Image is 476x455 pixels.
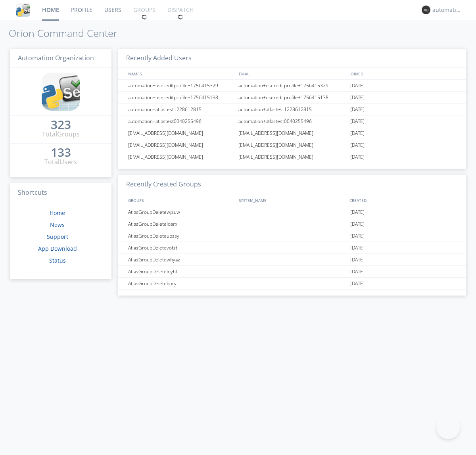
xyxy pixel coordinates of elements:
span: [DATE] [350,242,365,254]
a: 133 [51,148,71,157]
a: AtlasGroupDeletewhyaz[DATE] [118,254,466,266]
a: Support [47,233,68,240]
img: cddb5a64eb264b2086981ab96f4c1ba7 [16,3,30,17]
div: automation+atlastest1228612815 [236,104,348,115]
div: automation+atlastest1228612815 [126,104,236,115]
div: [EMAIL_ADDRESS][DOMAIN_NAME] [126,139,236,151]
a: AtlasGroupDeleteboryt[DATE] [118,278,466,290]
div: automation+usereditprofile+1756415138 [126,92,236,103]
div: CREATED [347,194,459,206]
a: automation+atlastest1228612815automation+atlastest1228612815[DATE] [118,104,466,115]
div: automation+atlastest0040255496 [126,115,236,127]
div: AtlasGroupDeleteloyhf [126,266,236,277]
span: [DATE] [350,230,365,242]
div: AtlasGroupDeletewjzuw [126,206,236,218]
div: AtlasGroupDeleteubssy [126,230,236,242]
span: [DATE] [350,92,365,104]
span: [DATE] [350,139,365,151]
img: cddb5a64eb264b2086981ab96f4c1ba7 [42,73,80,111]
span: [DATE] [350,151,365,163]
div: 323 [51,121,71,129]
h3: Shortcuts [10,183,111,203]
span: [DATE] [350,104,365,115]
div: JOINED [347,68,459,79]
a: [EMAIL_ADDRESS][DOMAIN_NAME][EMAIL_ADDRESS][DOMAIN_NAME][DATE] [118,139,466,151]
div: [EMAIL_ADDRESS][DOMAIN_NAME] [236,127,348,139]
a: Status [49,257,66,264]
div: Total Users [44,157,77,167]
div: SYSTEM_NAME [237,194,347,206]
span: Automation Organization [18,54,94,62]
a: [EMAIL_ADDRESS][DOMAIN_NAME][EMAIL_ADDRESS][DOMAIN_NAME][DATE] [118,127,466,139]
div: Total Groups [42,130,80,139]
div: [EMAIL_ADDRESS][DOMAIN_NAME] [236,151,348,163]
span: [DATE] [350,254,365,266]
div: automation+atlastest0040255496 [236,115,348,127]
span: [DATE] [350,80,365,92]
img: spin.svg [142,14,147,20]
a: News [50,221,65,228]
h3: Recently Added Users [118,49,466,68]
span: [DATE] [350,266,365,278]
div: AtlasGroupDeleteloarx [126,218,236,230]
a: AtlasGroupDeletewjzuw[DATE] [118,206,466,218]
div: automation+usereditprofile+1756415329 [236,80,348,91]
div: [EMAIL_ADDRESS][DOMAIN_NAME] [126,151,236,163]
div: EMAIL [237,68,347,79]
img: 373638.png [422,6,430,14]
span: [DATE] [350,218,365,230]
div: 133 [51,148,71,156]
a: Home [50,209,65,217]
span: [DATE] [350,206,365,218]
h3: Recently Created Groups [118,175,466,194]
span: [DATE] [350,127,365,139]
div: NAMES [126,68,235,79]
div: [EMAIL_ADDRESS][DOMAIN_NAME] [126,127,236,139]
a: automation+usereditprofile+1756415329automation+usereditprofile+1756415329[DATE] [118,80,466,92]
a: 323 [51,121,71,130]
div: automation+atlas0018 [432,6,462,14]
span: [DATE] [350,115,365,127]
div: AtlasGroupDeleteboryt [126,278,236,289]
a: App Download [38,245,77,252]
a: [EMAIL_ADDRESS][DOMAIN_NAME][EMAIL_ADDRESS][DOMAIN_NAME][DATE] [118,151,466,163]
div: GROUPS [126,194,235,206]
a: AtlasGroupDeleteubssy[DATE] [118,230,466,242]
a: automation+usereditprofile+1756415138automation+usereditprofile+1756415138[DATE] [118,92,466,104]
a: AtlasGroupDeleteloyhf[DATE] [118,266,466,278]
iframe: Toggle Customer Support [436,415,460,439]
a: automation+atlastest0040255496automation+atlastest0040255496[DATE] [118,115,466,127]
div: AtlasGroupDeletewhyaz [126,254,236,265]
div: AtlasGroupDeletevofzt [126,242,236,253]
div: automation+usereditprofile+1756415138 [236,92,348,103]
div: automation+usereditprofile+1756415329 [126,80,236,91]
a: AtlasGroupDeleteloarx[DATE] [118,218,466,230]
a: AtlasGroupDeletevofzt[DATE] [118,242,466,254]
div: [EMAIL_ADDRESS][DOMAIN_NAME] [236,139,348,151]
img: spin.svg [178,14,183,20]
span: [DATE] [350,278,365,290]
